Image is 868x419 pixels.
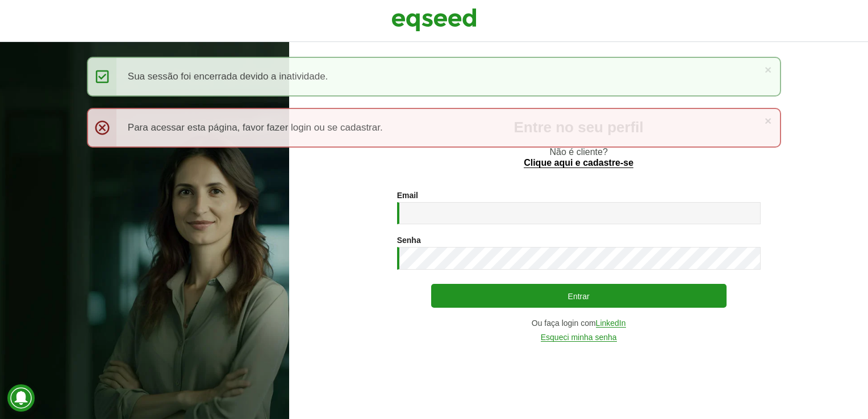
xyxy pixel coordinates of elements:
a: × [765,115,771,127]
div: Sua sessão foi encerrada devido a inatividade. [87,57,781,97]
a: LinkedIn [596,319,626,328]
label: Email [397,191,418,199]
label: Senha [397,236,421,244]
div: Para acessar esta página, favor fazer login ou se cadastrar. [87,108,781,148]
div: Ou faça login com [397,319,761,328]
a: × [765,64,771,76]
img: EqSeed Logo [391,6,477,34]
a: Esqueci minha senha [541,333,617,342]
a: Clique aqui e cadastre-se [524,158,633,168]
button: Entrar [431,284,727,308]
